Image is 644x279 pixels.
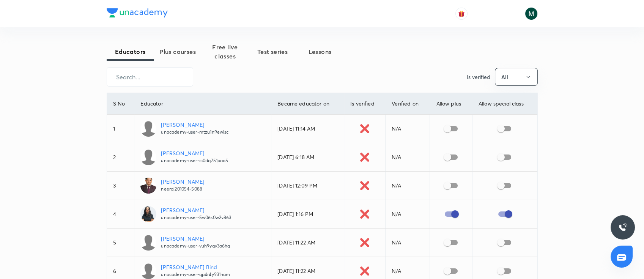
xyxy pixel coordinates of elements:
[271,143,344,172] td: [DATE] 6:18 AM
[134,93,271,115] th: Educator
[386,200,430,229] td: N/A
[161,157,228,164] p: unacademy-user-ic0dq751pao5
[107,115,134,143] td: 1
[386,229,430,257] td: N/A
[271,229,344,257] td: [DATE] 11:22 AM
[271,172,344,200] td: [DATE] 12:09 PM
[271,200,344,229] td: [DATE] 1:16 PM
[107,8,168,19] a: Company Logo
[161,121,228,129] p: [PERSON_NAME]
[271,93,344,115] th: Became educator on
[140,235,265,251] a: [PERSON_NAME]unacademy-user-vuh9yqy3a6hg
[161,149,228,157] p: [PERSON_NAME]
[140,178,265,194] a: [PERSON_NAME]neeraj201054-5088
[458,10,465,17] img: avatar
[140,149,265,165] a: [PERSON_NAME]unacademy-user-ic0dq751pao5
[202,43,249,61] span: Free live classes
[161,178,204,186] p: [PERSON_NAME]
[296,47,344,56] span: Lessons
[386,143,430,172] td: N/A
[271,115,344,143] td: [DATE] 11:14 AM
[107,200,134,229] td: 4
[107,8,168,17] img: Company Logo
[430,93,472,115] th: Allow plus
[386,115,430,143] td: N/A
[495,68,538,86] button: All
[386,93,430,115] th: Verified on
[455,8,468,20] button: avatar
[525,7,538,20] img: Milind Shahare
[107,143,134,172] td: 2
[140,263,265,279] a: [PERSON_NAME] Bindunacademy-user-qp4r4y931nam
[161,186,204,192] p: neeraj201054-5088
[472,93,537,115] th: Allow special class
[107,67,193,87] input: Search...
[249,47,296,56] span: Test series
[618,223,627,232] img: ttu
[161,263,230,271] p: [PERSON_NAME] Bind
[107,47,154,56] span: Educators
[161,206,231,214] p: [PERSON_NAME]
[107,93,134,115] th: S No
[161,271,230,278] p: unacademy-user-qp4r4y931nam
[161,129,228,136] p: unacademy-user-mtzu1n9ewlsc
[161,235,230,243] p: [PERSON_NAME]
[467,73,490,81] p: Is verified
[107,229,134,257] td: 5
[386,172,430,200] td: N/A
[154,47,202,56] span: Plus courses
[161,214,231,221] p: unacademy-user-5w06s0w2v863
[344,93,386,115] th: Is verified
[107,172,134,200] td: 3
[140,206,265,222] a: [PERSON_NAME]unacademy-user-5w06s0w2v863
[140,121,265,137] a: [PERSON_NAME]unacademy-user-mtzu1n9ewlsc
[161,243,230,249] p: unacademy-user-vuh9yqy3a6hg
